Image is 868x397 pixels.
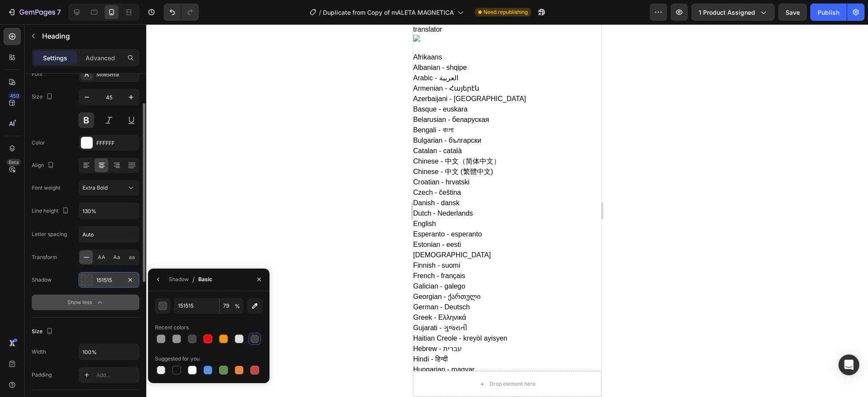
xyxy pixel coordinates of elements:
[32,70,43,78] div: Font
[32,205,71,217] div: Line height
[323,8,454,17] span: Duplicate from Copy of mALETA MAGNETICA
[169,276,189,283] div: Shadow
[42,31,136,41] p: Heading
[82,184,108,191] span: Extra Bold
[691,3,775,21] button: 1 product assigned
[699,8,755,17] span: 1 product assigned
[96,371,137,379] div: Add...
[7,159,21,166] div: Beta
[319,8,321,17] span: /
[155,355,200,363] div: Suggested for you
[96,276,122,284] div: 151515
[174,298,219,314] input: Eg: FFFFFF
[79,226,139,242] input: Auto
[113,253,120,261] span: Aa
[164,3,199,21] div: Undo/Redo
[129,253,135,261] span: aa
[67,298,104,307] div: Show less
[198,276,212,283] div: Basic
[79,203,139,219] input: Auto
[838,354,859,375] div: Open Intercom Messenger
[43,53,67,62] p: Settings
[155,324,189,331] div: Recent colors
[96,139,137,147] div: FFFFFF
[32,230,67,238] div: Letter spacing
[96,71,137,79] div: Montserrat
[32,276,52,284] div: Shadow
[810,3,847,21] button: Publish
[32,91,55,103] div: Size
[79,180,139,196] button: Extra Bold
[57,7,61,17] p: 7
[786,9,800,16] span: Save
[79,344,139,360] input: Auto
[32,295,139,310] button: Show less
[3,3,65,21] button: 7
[235,302,240,310] span: %
[413,24,601,397] iframe: Design area
[483,8,528,16] span: Need republishing
[778,3,807,21] button: Save
[32,253,57,261] div: Transform
[818,8,839,17] div: Publish
[8,92,21,99] div: 450
[85,53,115,62] p: Advanced
[32,371,52,379] div: Padding
[32,348,46,356] div: Width
[32,139,45,147] div: Color
[32,184,60,192] div: Font weight
[32,326,55,338] div: Size
[192,274,195,285] span: /
[32,160,56,171] div: Align
[98,253,105,261] span: AA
